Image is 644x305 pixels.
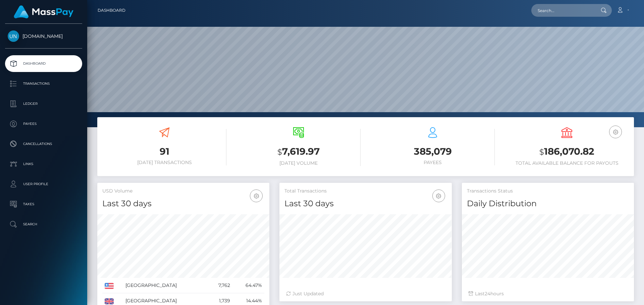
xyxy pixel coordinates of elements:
h4: Last 30 days [284,198,446,210]
a: Cancellations [5,136,82,152]
h6: [DATE] Transactions [102,160,226,165]
p: Taxes [8,199,79,209]
h6: [DATE] Volume [236,160,361,166]
img: US.png [105,283,114,289]
a: Links [5,156,82,172]
h3: 7,619.97 [236,145,361,159]
h3: 186,070.82 [505,145,629,159]
td: [GEOGRAPHIC_DATA] [123,278,208,293]
a: Dashboard [98,3,125,17]
td: 7,762 [208,278,232,293]
small: $ [277,147,282,157]
h3: 385,079 [371,145,495,158]
td: 64.47% [232,278,264,293]
h6: Total Available Balance for Payouts [505,160,629,166]
img: Unlockt.me [8,30,19,42]
h5: Total Transactions [284,188,446,195]
img: MassPay Logo [14,5,73,18]
p: Transactions [8,79,79,89]
p: Ledger [8,99,79,109]
a: Ledger [5,95,82,112]
h3: 91 [102,145,226,158]
a: Search [5,216,82,233]
h4: Daily Distribution [467,198,629,210]
div: Just Updated [286,290,445,297]
a: Dashboard [5,55,82,72]
img: GB.png [105,298,114,304]
span: [DOMAIN_NAME] [5,33,82,39]
a: Transactions [5,75,82,92]
p: Cancellations [8,139,79,149]
input: Search... [531,4,594,17]
a: Payees [5,116,82,132]
h4: Last 30 days [102,198,264,210]
h6: Payees [371,160,495,165]
div: Last hours [469,290,627,297]
p: Dashboard [8,59,79,69]
p: Payees [8,119,79,129]
small: $ [539,147,544,157]
p: Links [8,159,79,169]
p: User Profile [8,179,79,189]
span: 24 [485,291,490,297]
p: Search [8,219,79,229]
a: Taxes [5,196,82,213]
h5: Transactions Status [467,188,629,195]
h5: USD Volume [102,188,264,195]
a: User Profile [5,176,82,193]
